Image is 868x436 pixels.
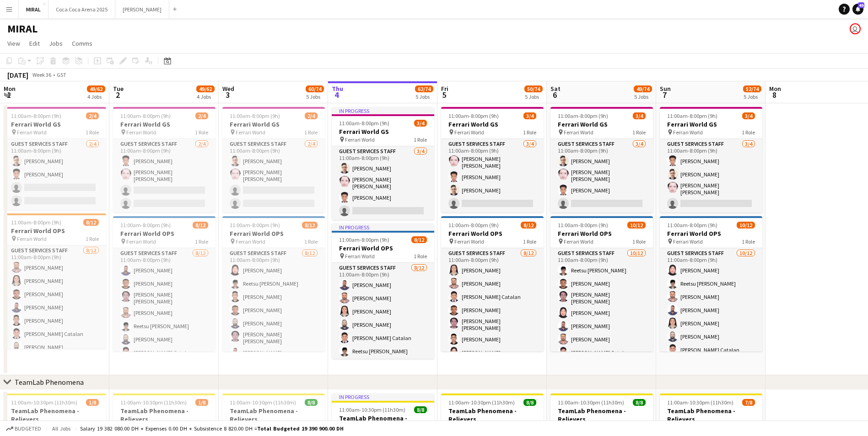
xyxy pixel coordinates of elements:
[550,107,653,213] div: 11:00am-8:00pm (9h)3/4Ferrari World GS Ferrari World1 RoleGuest Services Staff3/411:00am-8:00pm (...
[221,90,234,100] span: 3
[87,85,105,92] span: 49/62
[15,378,84,387] div: TeamLab Phenomena
[230,399,296,406] span: 11:00am-10:30pm (11h30m)
[634,85,652,92] span: 49/74
[230,222,280,229] span: 11:00am-8:00pm (9h)
[550,248,653,428] app-card-role: Guest Services Staff10/1211:00am-8:00pm (9h)Reetsu [PERSON_NAME][PERSON_NAME][PERSON_NAME] [PERSO...
[768,90,781,100] span: 8
[222,216,325,351] app-job-card: 11:00am-8:00pm (9h)8/12Ferrari World OPS Ferrari World1 RoleGuest Services Staff8/1211:00am-8:00p...
[525,93,542,100] div: 5 Jobs
[523,399,536,406] span: 8/8
[112,90,124,100] span: 2
[558,112,608,119] span: 11:00am-8:00pm (9h)
[195,129,208,136] span: 1 Role
[523,112,536,119] span: 3/4
[26,37,43,49] a: Edit
[345,136,375,143] span: Ferrari World
[115,0,169,18] button: [PERSON_NAME]
[441,107,544,213] div: 11:00am-8:00pm (9h)3/4Ferrari World GS Ferrari World1 RoleGuest Services Staff3/411:00am-8:00pm (...
[414,136,427,143] span: 1 Role
[742,399,755,406] span: 7/8
[11,219,61,226] span: 11:00am-8:00pm (9h)
[302,222,318,229] span: 8/12
[57,71,66,78] div: GST
[332,107,434,114] div: In progress
[633,112,646,119] span: 3/4
[523,238,536,245] span: 1 Role
[414,120,427,127] span: 3/4
[332,107,434,220] div: In progress11:00am-8:00pm (9h)3/4Ferrari World GS Ferrari World1 RoleGuest Services Staff3/411:00...
[193,222,208,229] span: 8/12
[113,120,216,128] h3: Ferrari World GS
[17,129,47,136] span: Ferrari World
[332,223,434,231] div: In progress
[332,244,434,252] h3: Ferrari World OPS
[4,120,106,128] h3: Ferrari World GS
[330,90,343,100] span: 4
[195,399,208,406] span: 1/8
[304,129,318,136] span: 1 Role
[222,248,325,428] app-card-role: Guest Services Staff8/1211:00am-8:00pm (9h)[PERSON_NAME]Reetsu [PERSON_NAME][PERSON_NAME][PERSON_...
[68,37,96,49] a: Comms
[414,406,427,413] span: 8/8
[667,112,717,119] span: 11:00am-8:00pm (9h)
[257,425,344,432] span: Total Budgeted 19 390 900.00 DH
[550,216,653,351] app-job-card: 11:00am-8:00pm (9h)10/12Ferrari World OPS Ferrari World1 RoleGuest Services Staff10/1211:00am-8:0...
[448,399,515,406] span: 11:00am-10:30pm (11h30m)
[414,253,427,260] span: 1 Role
[633,399,646,406] span: 8/8
[45,37,66,49] a: Jobs
[4,407,106,423] h3: TeamLab Phenomena - Relievers
[441,248,544,428] app-card-role: Guest Services Staff8/1211:00am-8:00pm (9h)[PERSON_NAME][PERSON_NAME][PERSON_NAME] Catalan[PERSON...
[558,222,608,229] span: 11:00am-8:00pm (9h)
[5,424,43,434] button: Budgeted
[17,235,47,242] span: Ferrari World
[222,407,325,423] h3: TeamLab Phenomena - Relievers
[667,399,733,406] span: 11:00am-10:30pm (11h30m)
[50,425,72,432] span: All jobs
[441,120,544,128] h3: Ferrari World GS
[72,39,92,48] span: Comms
[222,85,234,93] span: Wed
[523,129,536,136] span: 1 Role
[49,0,115,18] button: Coca Coca Arena 2025
[737,222,755,229] span: 10/12
[744,93,761,100] div: 5 Jobs
[660,85,671,93] span: Sun
[222,120,325,128] h3: Ferrari World GS
[113,248,216,428] app-card-role: Guest Services Staff8/1211:00am-8:00pm (9h)[PERSON_NAME][PERSON_NAME][PERSON_NAME] [PERSON_NAME][...
[86,112,99,119] span: 2/4
[332,393,434,401] div: In progress
[29,39,40,48] span: Edit
[660,216,762,351] app-job-card: 11:00am-8:00pm (9h)10/12Ferrari World OPS Ferrari World1 RoleGuest Services Staff10/1211:00am-8:0...
[332,414,434,431] h3: TeamLab Phenomena - Relievers
[454,129,484,136] span: Ferrari World
[113,407,216,423] h3: TeamLab Phenomena - Relievers
[411,236,427,243] span: 8/12
[195,238,208,245] span: 1 Role
[332,223,434,359] app-job-card: In progress11:00am-8:00pm (9h)8/12Ferrari World OPS Ferrari World1 RoleGuest Services Staff8/1211...
[113,107,216,213] app-job-card: 11:00am-8:00pm (9h)2/4Ferrari World GS Ferrari World1 RoleGuest Services Staff2/411:00am-8:00pm (...
[15,425,41,432] span: Budgeted
[86,399,99,406] span: 1/8
[564,129,593,136] span: Ferrari World
[222,107,325,213] div: 11:00am-8:00pm (9h)2/4Ferrari World GS Ferrari World1 RoleGuest Services Staff2/411:00am-8:00pm (...
[83,219,99,226] span: 8/12
[550,407,653,423] h3: TeamLab Phenomena - Relievers
[306,93,323,100] div: 5 Jobs
[634,93,652,100] div: 5 Jobs
[769,85,781,93] span: Mon
[415,85,433,92] span: 62/74
[850,23,861,34] app-user-avatar: Kate Oliveros
[524,85,543,92] span: 50/74
[87,93,105,100] div: 4 Jobs
[550,229,653,238] h3: Ferrari World OPS
[49,39,63,48] span: Jobs
[332,128,434,136] h3: Ferrari World GS
[441,216,544,351] div: 11:00am-8:00pm (9h)8/12Ferrari World OPS Ferrari World1 RoleGuest Services Staff8/1211:00am-8:00p...
[332,85,343,93] span: Thu
[11,112,61,119] span: 11:00am-8:00pm (9h)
